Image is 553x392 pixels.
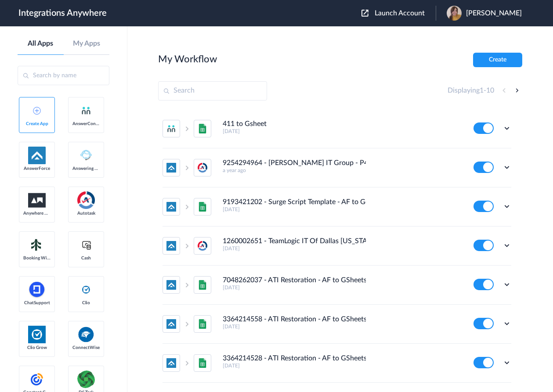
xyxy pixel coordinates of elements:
button: Create [473,53,522,67]
input: Search [158,81,267,101]
h5: [DATE] [223,363,462,369]
img: Answering_service.png [77,147,95,164]
img: constant-contact.svg [28,370,46,388]
img: snow-20221018-113156-494.jpg [447,6,462,21]
img: Setmore_Logo.svg [28,237,46,253]
span: Cash [72,255,100,261]
h4: 9254294964 - [PERSON_NAME] IT Group - P4 Tickets [223,159,366,167]
span: Clio [72,300,100,306]
h4: 411 to Gsheet [223,120,267,128]
button: Launch Account [361,9,436,18]
span: AnswerForce [23,166,51,171]
h5: [DATE] [223,128,462,134]
span: Autotask [72,211,100,216]
img: answerconnect-logo.svg [81,105,91,116]
h4: 9193421202 - Surge Script Template - AF to Google Sheets [223,198,366,206]
span: Answering Service [72,166,100,171]
span: 10 [486,87,494,94]
h1: Integrations Anywhere [18,8,107,18]
img: cash-logo.svg [81,240,92,250]
input: Search by name [18,66,109,85]
span: Booking Widget [23,255,51,261]
h5: [DATE] [223,284,462,291]
img: connectwise.png [77,326,95,343]
span: Create App [23,121,51,126]
span: ChatSupport [23,300,51,306]
h4: 3364214558 - ATI Restoration - AF to GSheets [Caller Details] [223,315,366,324]
img: af-app-logo.svg [28,147,46,164]
h4: Displaying - [448,86,494,95]
span: 1 [480,87,484,94]
h4: 1260002651 - TeamLogic IT Of Dallas [US_STATE] - AF to AutoTask [Create Ticket] [223,237,366,245]
a: My Apps [64,40,110,48]
img: distributedSource.png [77,370,95,388]
span: [PERSON_NAME] [466,9,522,18]
h4: 3364214528 - ATI Restoration - AF to GSheets [Caller Details] [223,354,366,363]
img: aww.png [28,193,46,208]
a: All Apps [18,40,64,48]
img: clio-logo.svg [81,284,91,295]
span: Clio Grow [23,345,51,350]
img: chatsupport-icon.svg [28,281,46,298]
span: AnswerConnect [72,121,100,126]
h5: [DATE] [223,206,462,212]
img: Clio.jpg [28,326,46,343]
h4: 7048262037 - ATI Restoration - AF to GSheets [Caller Details] [223,276,366,284]
h5: [DATE] [223,245,462,252]
span: Launch Account [375,10,425,17]
span: Anywhere Works [23,211,51,216]
h5: [DATE] [223,324,462,330]
img: add-icon.svg [33,107,41,115]
h2: My Workflow [158,54,217,65]
img: launch-acct-icon.svg [361,10,369,17]
img: autotask.png [77,191,95,209]
span: ConnectWise [72,345,100,350]
h5: a year ago [223,167,462,173]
